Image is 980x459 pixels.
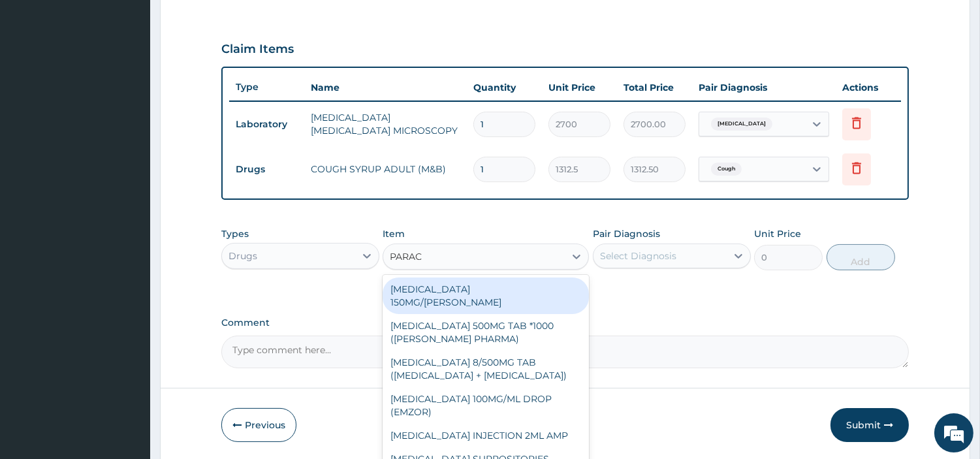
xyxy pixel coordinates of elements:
h3: Claim Items [221,42,294,57]
span: [MEDICAL_DATA] [711,118,772,131]
div: Select Diagnosis [600,249,676,262]
th: Total Price [617,74,692,101]
td: [MEDICAL_DATA] [MEDICAL_DATA] MICROSCOPY [304,104,467,144]
th: Actions [836,74,901,101]
th: Quantity [467,74,542,101]
div: [MEDICAL_DATA] 100MG/ML DROP (EMZOR) [383,387,589,424]
td: Drugs [229,157,304,182]
div: Drugs [229,249,257,262]
span: Cough [711,163,742,176]
button: Add [827,244,895,270]
div: Chat with us now [68,73,219,90]
div: [MEDICAL_DATA] 8/500MG TAB ([MEDICAL_DATA] + [MEDICAL_DATA]) [383,351,589,387]
span: We're online! [76,143,180,275]
div: [MEDICAL_DATA] INJECTION 2ML AMP [383,424,589,447]
th: Unit Price [542,74,617,101]
label: Item [383,227,405,240]
div: [MEDICAL_DATA] 500MG TAB *1000 ([PERSON_NAME] PHARMA) [383,314,589,351]
th: Pair Diagnosis [692,74,836,101]
button: Submit [830,408,909,442]
label: Pair Diagnosis [593,227,660,240]
label: Comment [221,317,909,328]
td: Laboratory [229,112,304,136]
th: Name [304,74,467,101]
button: Previous [221,408,296,442]
div: [MEDICAL_DATA] 150MG/[PERSON_NAME] [383,277,589,314]
label: Types [221,229,249,240]
textarea: Type your message and hit 'Enter' [7,314,249,360]
label: Unit Price [754,227,801,240]
img: d_794563401_company_1708531726252_794563401 [24,65,53,98]
th: Type [229,75,304,99]
div: Minimize live chat window [214,7,245,38]
td: COUGH SYRUP ADULT (M&B) [304,156,467,182]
